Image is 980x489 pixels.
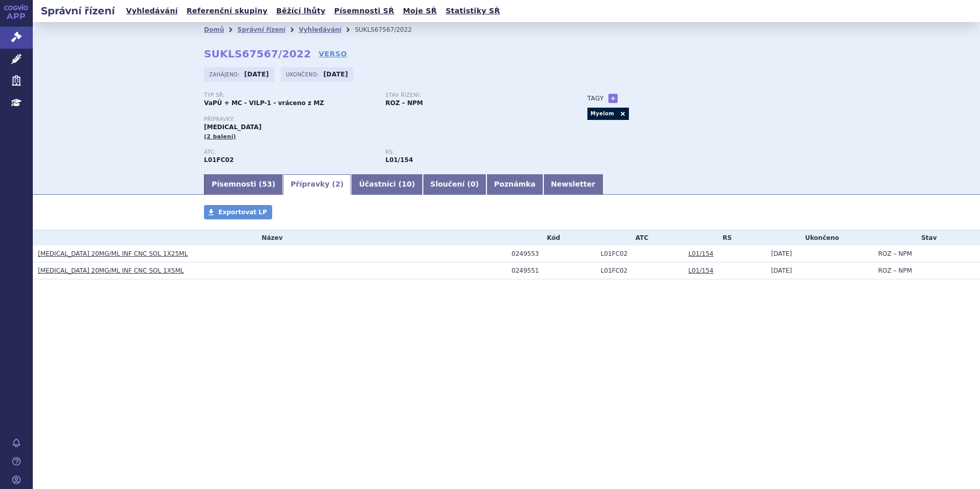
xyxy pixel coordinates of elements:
[771,250,792,257] span: [DATE]
[237,26,285,33] a: Správní řízení
[683,230,766,246] th: RS
[385,99,423,107] strong: ROZ – NPM
[688,250,713,257] a: L01/154
[771,267,792,274] span: [DATE]
[204,26,224,33] a: Domů
[423,174,486,195] a: Sloučení (0)
[323,71,348,78] strong: [DATE]
[204,133,236,140] span: (2 balení)
[33,230,506,246] th: Název
[402,180,412,188] span: 10
[873,262,980,279] td: ROZ – NPM
[385,156,413,164] strong: izatuximab
[204,124,261,131] span: [MEDICAL_DATA]
[299,26,341,33] a: Vyhledávání
[688,267,713,274] a: L01/154
[209,70,241,78] span: Zahájeno:
[873,246,980,262] td: ROZ – NPM
[204,116,567,123] p: Přípravky:
[38,250,188,257] a: [MEDICAL_DATA] 20MG/ML INF CNC SOL 1X25ML
[442,4,503,18] a: Statistiky SŘ
[204,92,375,98] p: Typ SŘ:
[335,180,340,188] span: 2
[262,180,272,188] span: 53
[286,70,321,78] span: Ukončeno:
[471,180,476,188] span: 0
[319,49,347,59] a: VERSO
[385,149,557,155] p: RS:
[204,205,272,219] a: Exportovat LP
[204,149,375,155] p: ATC:
[543,174,603,195] a: Newsletter
[400,4,440,18] a: Moje SŘ
[283,174,351,195] a: Přípravky (2)
[596,246,683,262] td: IZATUXIMAB
[587,92,604,105] h3: Tagy
[587,108,617,120] a: Myelom
[204,156,234,164] strong: IZATUXIMAB
[244,71,269,78] strong: [DATE]
[506,230,596,246] th: Kód
[355,22,425,37] li: SUKLS67567/2022
[204,174,283,195] a: Písemnosti (53)
[766,230,873,246] th: Ukončeno
[331,4,397,18] a: Písemnosti SŘ
[183,4,271,18] a: Referenční skupiny
[596,262,683,279] td: IZATUXIMAB
[385,92,557,98] p: Stav řízení:
[512,250,596,257] div: 0249553
[351,174,422,195] a: Účastníci (10)
[486,174,543,195] a: Poznámka
[512,267,596,274] div: 0249551
[873,230,980,246] th: Stav
[38,267,184,274] a: [MEDICAL_DATA] 20MG/ML INF CNC SOL 1X5ML
[596,230,683,246] th: ATC
[204,99,324,107] strong: VaPÚ + MC - VILP-1 - vráceno z MZ
[204,48,311,60] strong: SUKLS67567/2022
[273,4,329,18] a: Běžící lhůty
[608,94,618,103] a: +
[33,4,123,18] h2: Správní řízení
[123,4,181,18] a: Vyhledávání
[218,209,267,216] span: Exportovat LP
